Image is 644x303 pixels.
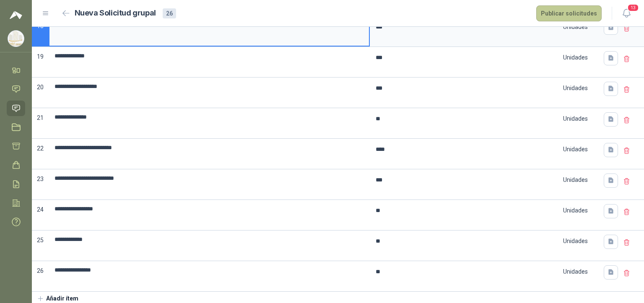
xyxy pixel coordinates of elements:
[32,200,49,230] p: 24
[8,31,24,47] img: Company Logo
[32,108,49,139] p: 21
[619,6,634,21] button: 13
[32,230,49,261] p: 25
[551,170,600,189] div: Unidades
[32,169,49,200] p: 23
[32,139,49,169] p: 22
[10,10,22,20] img: Logo peakr
[551,109,600,128] div: Unidades
[32,16,49,47] p: 18
[75,7,156,19] h2: Nueva Solicitud grupal
[551,231,600,251] div: Unidades
[627,4,639,12] span: 13
[551,201,600,220] div: Unidades
[551,262,600,281] div: Unidades
[536,5,602,21] button: Publicar solicitudes
[551,78,600,98] div: Unidades
[163,8,176,18] div: 26
[551,48,600,67] div: Unidades
[32,78,49,108] p: 20
[32,47,49,78] p: 19
[551,140,600,159] div: Unidades
[32,261,49,292] p: 26
[551,17,600,36] div: Unidades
